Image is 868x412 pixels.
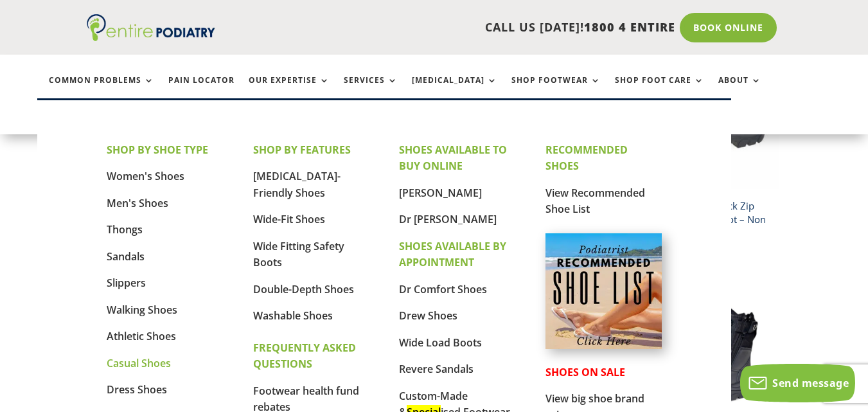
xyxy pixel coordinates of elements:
[399,362,474,376] a: Revere Sandals
[399,239,506,270] strong: SHOES AVAILABLE BY APPOINTMENT
[253,212,325,226] a: Wide-Fit Shoes
[107,276,146,290] a: Slippers
[772,376,849,390] span: Send message
[245,19,675,36] p: CALL US [DATE]!
[399,309,457,323] a: Drew Shoes
[399,143,507,174] strong: SHOES AVAILABLE TO BUY ONLINE
[107,303,177,317] a: Walking Shoes
[107,143,208,157] strong: SHOP BY SHOE TYPE
[718,76,761,103] a: About
[253,309,333,323] a: Washable Shoes
[511,76,601,103] a: Shop Footwear
[87,31,215,44] a: Entire Podiatry
[107,356,171,370] a: Casual Shoes
[545,339,661,352] a: Podiatrist Recommended Shoe List Australia
[545,233,661,349] img: podiatrist-recommended-shoe-list-australia-entire-podiatry
[399,336,482,350] a: Wide Load Boots
[545,365,625,379] strong: SHOES ON SALE
[545,186,645,217] a: View Recommended Shoe List
[399,212,497,226] a: Dr [PERSON_NAME]
[253,143,351,157] strong: SHOP BY FEATURES
[399,282,487,296] a: Dr Comfort Shoes
[107,222,143,237] a: Thongs
[168,76,235,103] a: Pain Locator
[680,13,777,42] a: Book Online
[249,76,330,103] a: Our Expertise
[740,364,855,402] button: Send message
[107,169,184,183] a: Women's Shoes
[615,76,704,103] a: Shop Foot Care
[107,329,176,343] a: Athletic Shoes
[584,19,675,35] span: 1800 4 ENTIRE
[49,76,154,103] a: Common Problems
[253,282,354,296] a: Double-Depth Shoes
[107,196,168,210] a: Men's Shoes
[87,14,215,41] img: logo (1)
[399,186,482,200] a: [PERSON_NAME]
[253,341,356,372] strong: FREQUENTLY ASKED QUESTIONS
[344,76,398,103] a: Services
[412,76,497,103] a: [MEDICAL_DATA]
[107,382,167,397] a: Dress Shoes
[545,143,628,174] strong: RECOMMENDED SHOES
[253,169,341,200] a: [MEDICAL_DATA]-Friendly Shoes
[107,249,145,264] a: Sandals
[253,239,344,270] a: Wide Fitting Safety Boots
